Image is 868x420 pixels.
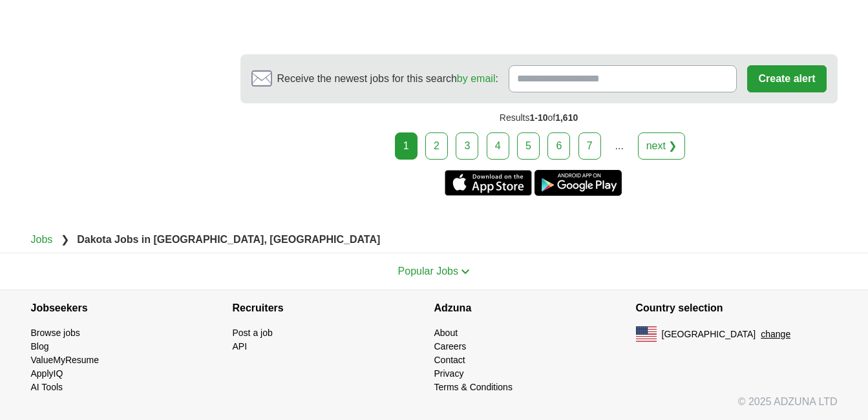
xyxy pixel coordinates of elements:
span: [GEOGRAPHIC_DATA] [662,328,756,341]
div: 1 [395,132,418,160]
a: Terms & Conditions [434,382,513,392]
a: by email [457,73,496,84]
strong: Dakota Jobs in [GEOGRAPHIC_DATA], [GEOGRAPHIC_DATA] [77,234,380,245]
a: ValueMyResume [31,355,100,365]
a: Get the iPhone app [445,170,532,196]
a: Careers [434,341,467,352]
a: Post a job [233,328,273,338]
span: ❯ [61,234,69,245]
a: Privacy [434,368,464,379]
div: © 2025 ADZUNA LTD [21,394,848,420]
a: 3 [456,132,478,160]
a: Jobs [31,234,53,245]
a: Get the Android app [535,170,622,196]
a: 5 [517,132,540,160]
a: 7 [578,132,601,160]
a: Browse jobs [31,328,80,338]
a: API [233,341,248,352]
a: 4 [487,132,509,160]
span: Receive the newest jobs for this search : [277,71,498,87]
div: ... [606,133,632,159]
button: Create alert [747,65,826,92]
button: change [761,328,790,341]
a: Blog [31,341,49,352]
h4: Country selection [636,290,838,326]
span: 1,610 [555,112,578,123]
img: US flag [636,326,657,342]
span: 1-10 [529,112,547,123]
a: About [434,328,458,338]
a: next ❯ [638,132,686,160]
a: 6 [547,132,570,160]
a: AI Tools [31,382,63,392]
a: Contact [434,355,465,365]
div: Results of [240,103,838,132]
img: toggle icon [461,269,470,275]
span: Popular Jobs [398,266,458,277]
a: 2 [425,132,448,160]
a: ApplyIQ [31,368,63,379]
